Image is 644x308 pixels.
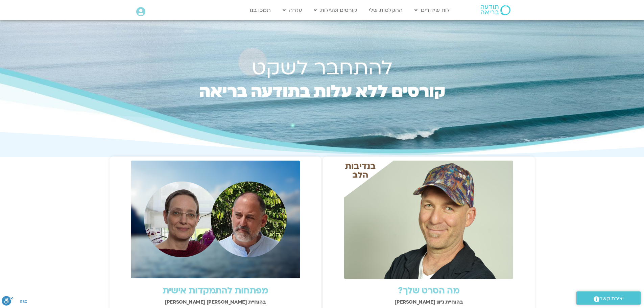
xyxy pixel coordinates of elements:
[481,5,510,15] img: תודעה בריאה
[599,294,624,303] span: יצירת קשר
[310,4,360,17] a: קורסים ופעילות
[113,299,318,305] h2: בהנחיית [PERSON_NAME] [PERSON_NAME]
[246,4,274,17] a: תמכו בנו
[163,285,268,297] a: מפתחות להתמקדות אישית
[411,4,453,17] a: לוח שידורים
[185,84,459,115] h2: קורסים ללא עלות בתודעה בריאה
[185,59,459,77] h1: להתחבר לשקט
[326,299,531,305] h2: בהנחיית ג'יוון [PERSON_NAME]
[576,291,641,305] a: יצירת קשר
[398,285,459,297] a: מה הסרט שלך?
[365,4,406,17] a: ההקלטות שלי
[279,4,305,17] a: עזרה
